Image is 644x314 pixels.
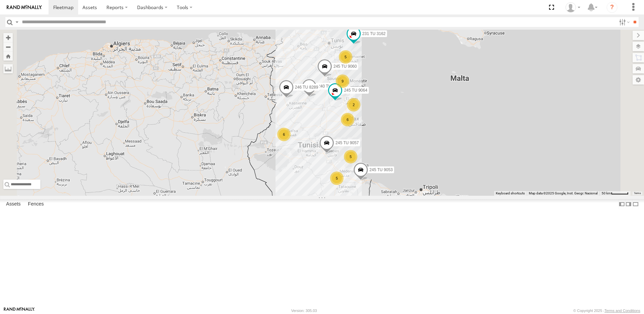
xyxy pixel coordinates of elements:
span: 245 TU 9060 [333,64,357,69]
button: Map Scale: 50 km per 48 pixels [600,191,631,196]
span: 246 TU 8289 [295,85,318,90]
span: 245 TU 9053 [369,167,393,172]
label: Hide Summary Table [632,199,639,209]
div: © Copyright 2025 - [573,309,640,313]
div: 2 [347,98,360,112]
span: 245 TU 9057 [335,140,359,145]
a: Terms [634,192,641,195]
button: Keyboard shortcuts [496,191,525,196]
label: Measure [3,64,13,73]
button: Zoom in [3,33,13,42]
span: Map data ©2025 Google, Inst. Geogr. Nacional [529,191,598,195]
a: Terms and Conditions [605,309,640,313]
label: Dock Summary Table to the Right [625,199,632,209]
button: Zoom Home [3,52,13,61]
i: ? [607,2,617,13]
div: 5 [330,171,344,185]
label: Map Settings [633,75,644,85]
label: Fences [25,199,47,209]
span: 231 TU 3162 [362,31,386,36]
div: 9 [336,74,349,88]
img: rand-logo.svg [7,5,42,10]
span: 50 km [602,191,611,195]
span: 240 TU 779 [318,84,339,88]
div: 5 [344,150,357,163]
label: Assets [3,199,24,209]
div: Version: 305.03 [291,309,317,313]
span: 245 TU 9064 [344,88,367,92]
label: Search Query [14,17,20,27]
label: Dock Summary Table to the Left [618,199,625,209]
div: 6 [277,128,291,141]
a: Visit our Website [4,307,35,314]
div: 5 [339,50,352,64]
button: Zoom out [3,42,13,52]
div: Nejah Benkhalifa [563,2,583,12]
div: 6 [341,113,354,126]
label: Search Filter Options [616,17,631,27]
